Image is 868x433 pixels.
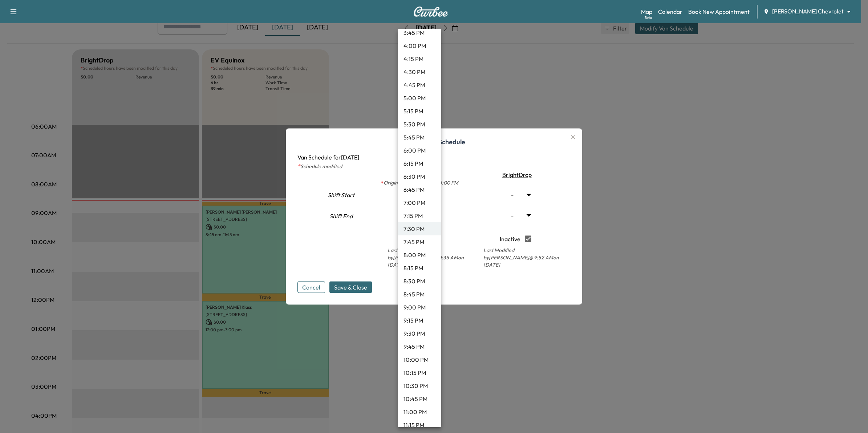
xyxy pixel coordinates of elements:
li: 5:45 PM [398,131,441,144]
li: 4:00 PM [398,39,441,52]
li: 3:45 PM [398,26,441,39]
li: 8:15 PM [398,262,441,275]
li: 8:00 PM [398,248,441,262]
li: 5:00 PM [398,92,441,105]
li: 10:45 PM [398,392,441,405]
li: 6:00 PM [398,144,441,157]
li: 7:00 PM [398,196,441,209]
li: 10:00 PM [398,353,441,366]
li: 9:15 PM [398,314,441,327]
li: 10:15 PM [398,366,441,379]
li: 6:45 PM [398,183,441,196]
li: 7:45 PM [398,235,441,248]
li: 11:15 PM [398,418,441,432]
li: 10:30 PM [398,379,441,392]
li: 8:45 PM [398,288,441,301]
li: 9:30 PM [398,327,441,340]
li: 9:45 PM [398,340,441,353]
li: 6:30 PM [398,170,441,183]
li: 4:15 PM [398,52,441,65]
li: 5:15 PM [398,105,441,118]
li: 11:00 PM [398,405,441,418]
li: 8:30 PM [398,275,441,288]
li: 4:30 PM [398,65,441,78]
li: 7:15 PM [398,209,441,222]
li: 7:30 PM [398,222,441,235]
li: 4:45 PM [398,78,441,92]
li: 6:15 PM [398,157,441,170]
li: 9:00 PM [398,301,441,314]
li: 5:30 PM [398,118,441,131]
